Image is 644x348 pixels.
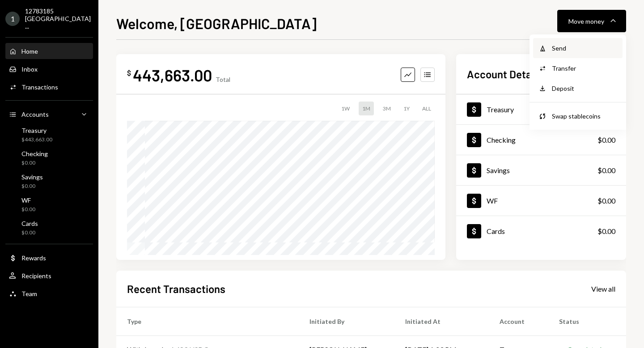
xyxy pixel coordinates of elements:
[21,272,51,280] div: Recipients
[456,216,626,246] a: Cards$0.00
[597,135,615,145] div: $0.00
[5,250,93,266] a: Rewards
[5,61,93,77] a: Inbox
[5,170,93,192] a: Savings$0.00
[557,10,626,32] button: Move money
[21,220,38,227] div: Cards
[21,182,43,190] div: $0.00
[21,83,58,91] div: Transactions
[21,290,37,297] div: Team
[5,267,93,284] a: Recipients
[127,281,225,296] h2: Recent Transactions
[552,111,617,121] div: Swap stablecoins
[597,195,615,206] div: $0.00
[21,196,35,204] div: WF
[21,173,43,181] div: Savings
[379,102,394,115] div: 3M
[591,284,615,293] div: View all
[5,124,93,145] a: Treasury$443,663.00
[127,68,131,77] div: $
[419,102,435,115] div: ALL
[5,147,93,169] a: Checking$0.00
[597,226,615,237] div: $0.00
[487,166,510,174] div: Savings
[552,43,617,53] div: Send
[21,65,38,73] div: Inbox
[456,94,626,124] a: Treasury$443,663.00
[394,307,489,335] th: Initiated At
[456,155,626,185] a: Savings$0.00
[21,159,48,167] div: $0.00
[25,7,91,30] div: 12783185 [GEOGRAPHIC_DATA] ...
[5,106,93,122] a: Accounts
[21,127,52,134] div: Treasury
[552,64,617,73] div: Transfer
[597,165,615,176] div: $0.00
[116,307,299,335] th: Type
[21,206,35,213] div: $0.00
[456,125,626,155] a: Checking$0.00
[21,150,48,157] div: Checking
[116,14,317,32] h1: Welcome, [GEOGRAPHIC_DATA]
[487,105,514,114] div: Treasury
[338,102,353,115] div: 1W
[21,136,52,144] div: $443,663.00
[400,102,413,115] div: 1Y
[5,12,20,26] div: 1
[568,17,604,26] div: Move money
[359,102,374,115] div: 1M
[552,84,617,93] div: Deposit
[5,79,93,95] a: Transactions
[5,194,93,215] a: WF$0.00
[467,67,542,81] h2: Account Details
[5,285,93,301] a: Team
[21,110,49,118] div: Accounts
[21,254,46,262] div: Rewards
[591,284,615,293] a: View all
[456,186,626,216] a: WF$0.00
[487,136,516,144] div: Checking
[21,47,38,55] div: Home
[299,307,394,335] th: Initiated By
[21,229,38,237] div: $0.00
[548,307,626,335] th: Status
[5,43,93,59] a: Home
[133,65,212,85] div: 443,663.00
[216,76,230,83] div: Total
[489,307,548,335] th: Account
[487,196,498,205] div: WF
[5,217,93,238] a: Cards$0.00
[487,227,505,235] div: Cards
